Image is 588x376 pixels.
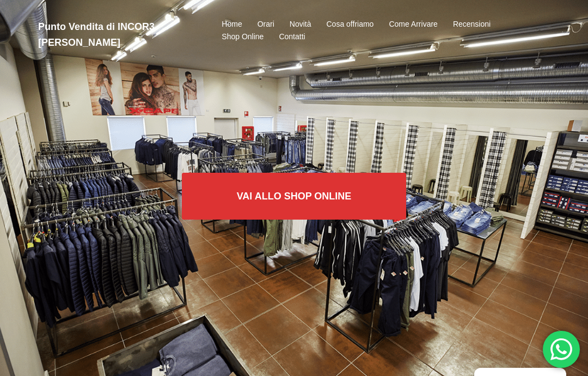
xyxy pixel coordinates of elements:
[182,173,407,220] a: Vai allo SHOP ONLINE
[222,31,264,44] a: Shop Online
[453,18,491,31] a: Recensioni
[258,18,274,31] a: Orari
[543,331,580,368] div: Hai qualche domanda? Mandaci un Whatsapp
[389,18,437,31] a: Come Arrivare
[38,19,198,51] h2: Punto Vendita di INCOR3 [PERSON_NAME]
[279,31,305,44] a: Contatti
[290,18,311,31] a: Novità
[327,18,374,31] a: Cosa offriamo
[222,18,242,31] a: Home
